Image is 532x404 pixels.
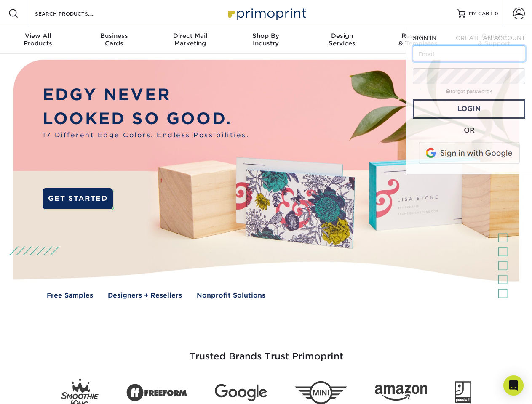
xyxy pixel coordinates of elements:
[495,11,498,16] span: 0
[47,291,93,300] a: Free Samples
[380,27,456,54] a: Resources& Templates
[413,35,436,41] span: SIGN IN
[2,378,72,401] iframe: Google Customer Reviews
[76,27,152,54] a: BusinessCards
[228,27,304,54] a: Shop ByIndustry
[228,32,304,40] span: Shop By
[304,27,380,54] a: DesignServices
[152,32,228,47] div: Marketing
[413,125,525,136] div: OR
[108,291,182,300] a: Designers + Resellers
[228,32,304,47] div: Industry
[304,32,380,47] div: Services
[43,107,249,131] p: LOOKED SO GOOD.
[76,32,152,40] span: Business
[34,8,116,19] input: SEARCH PRODUCTS.....
[76,32,152,47] div: Cards
[197,291,265,300] a: Nonprofit Solutions
[375,385,427,401] img: Amazon
[503,375,524,396] div: Open Intercom Messenger
[20,331,513,372] h3: Trusted Brands Trust Primoprint
[380,32,456,47] div: & Templates
[456,35,525,41] span: CREATE AN ACCOUNT
[43,83,249,107] p: EDGY NEVER
[43,130,249,140] span: 17 Different Edge Colors. Endless Possibilities.
[152,27,228,54] a: Direct MailMarketing
[215,384,267,401] img: Google
[413,45,525,61] input: Email
[446,89,492,94] a: forgot password?
[380,32,456,40] span: Resources
[43,188,113,209] a: GET STARTED
[224,4,308,22] img: Primoprint
[304,32,380,40] span: Design
[469,10,493,17] span: MY CART
[455,381,471,404] img: Goodwill
[152,32,228,40] span: Direct Mail
[413,99,525,119] a: Login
